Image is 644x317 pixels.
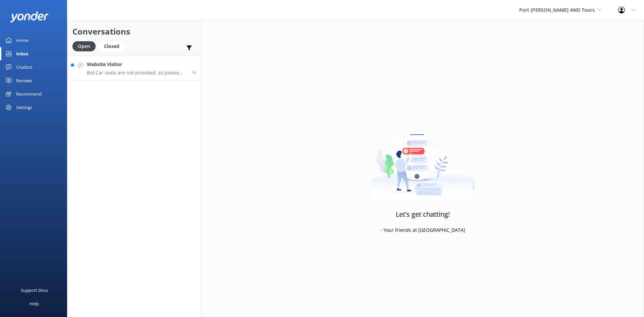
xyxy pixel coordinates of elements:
[16,60,33,74] div: Chatbot
[519,7,595,13] span: Port [PERSON_NAME] 4WD Tours
[396,209,450,220] h3: Let's get chatting!
[99,41,124,51] div: Closed
[21,283,48,297] div: Support Docs
[16,74,32,87] div: Reviews
[371,117,475,201] img: artwork of a man stealing a conversation from at giant smartphone
[16,87,42,101] div: Recommend
[16,34,29,47] div: Home
[16,101,32,114] div: Settings
[67,55,201,81] a: Website VisitorBot:Car seats are not provided, so please bring your own for any children under 7 ...
[191,69,196,75] span: Sep 20 2025 03:06pm (UTC +10:00) Australia/Sydney
[99,42,128,50] a: Closed
[87,70,186,76] p: Bot: Car seats are not provided, so please bring your own for any children under 7 years of age.
[87,61,186,68] h4: Website Visitor
[72,42,99,50] a: Open
[380,226,465,234] p: - Your friends at [GEOGRAPHIC_DATA]
[30,297,39,310] div: Help
[16,47,29,60] div: Inbox
[72,25,196,38] h2: Conversations
[72,41,96,51] div: Open
[10,11,49,22] img: yonder-white-logo.png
